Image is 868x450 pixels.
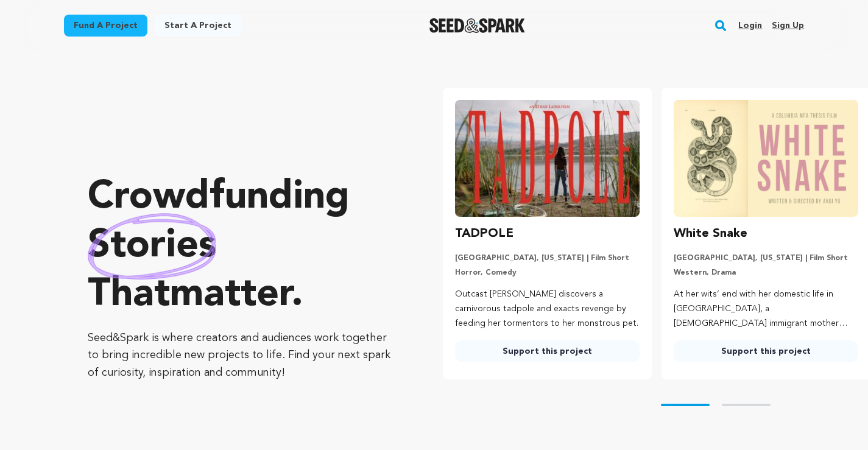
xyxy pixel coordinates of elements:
[674,253,858,263] p: [GEOGRAPHIC_DATA], [US_STATE] | Film Short
[455,253,640,263] p: [GEOGRAPHIC_DATA], [US_STATE] | Film Short
[674,287,858,331] p: At her wits’ end with her domestic life in [GEOGRAPHIC_DATA], a [DEMOGRAPHIC_DATA] immigrant moth...
[455,340,640,362] a: Support this project
[738,16,762,35] a: Login
[455,100,640,217] img: TADPOLE image
[429,18,525,33] img: Seed&Spark Logo Dark Mode
[674,100,858,217] img: White Snake image
[674,340,858,362] a: Support this project
[64,15,147,37] a: Fund a project
[772,16,804,35] a: Sign up
[455,224,513,244] h3: TADPOLE
[674,268,858,278] p: Western, Drama
[455,268,640,278] p: Horror, Comedy
[170,276,291,315] span: matter
[155,15,241,37] a: Start a project
[88,174,394,320] p: Crowdfunding that .
[674,224,747,244] h3: White Snake
[455,287,640,331] p: Outcast [PERSON_NAME] discovers a carnivorous tadpole and exacts revenge by feeding her tormentor...
[88,213,216,279] img: hand sketched image
[88,329,394,382] p: Seed&Spark is where creators and audiences work together to bring incredible new projects to life...
[429,18,525,33] a: Seed&Spark Homepage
